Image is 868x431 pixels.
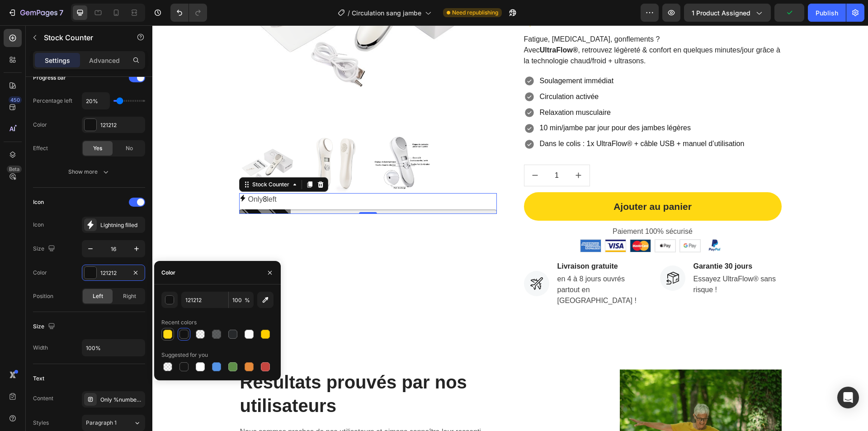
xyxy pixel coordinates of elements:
[816,8,838,18] div: Publish
[452,9,498,17] span: Need republishing
[100,221,143,229] div: Lightning filled
[405,236,492,246] p: Livraison gratuite
[405,248,492,281] p: en 4 à 8 jours ouvrés partout en [GEOGRAPHIC_DATA] !
[82,93,109,109] input: Auto
[33,419,49,427] div: Styles
[87,344,344,393] h2: Résultats prouvés par nos utilisateurs
[541,236,628,246] p: Garantie 30 jours
[33,198,44,206] div: Icon
[4,4,67,22] button: 7
[348,8,350,18] span: /
[68,167,110,176] div: Show more
[373,200,628,213] p: Paiement 100% sécurisé
[33,344,48,352] div: Width
[541,248,628,270] p: Essayez UltraFlow® sans risque !
[387,96,592,109] p: 10 min/jambe par jour pour des jambes légères
[7,166,22,173] div: Beta
[100,269,127,277] div: 121212
[33,97,72,105] div: Percentage left
[93,144,102,152] span: Yes
[161,318,197,327] div: Recent colors
[552,214,573,226] img: gempages_578477947246084993-972673ec-1fae-4dda-ba01-d427915bdfa9.png
[478,214,498,226] img: gempages_578477947246084993-04241221-05f2-4991-bad1-d9dc899a089f.svg
[33,394,53,403] div: Content
[33,144,48,152] div: Effect
[387,49,592,62] p: Soulagement immédiat
[33,321,57,333] div: Size
[503,214,523,226] img: gempages_578477947246084993-4f0d23f9-a3ad-4fc1-bc62-acc6548b19db.svg
[33,269,47,277] div: Color
[372,167,629,196] button: Ajouter au panier
[45,56,70,65] p: Settings
[808,4,846,22] button: Publish
[692,8,750,18] span: 1 product assigned
[33,74,66,82] div: Progress bar
[33,164,145,180] button: Show more
[33,243,57,255] div: Size
[684,4,771,22] button: 1 product assigned
[387,112,592,125] p: Dans le colis : 1x UltraFlow® + câble USB + manuel d’utilisation
[59,7,63,18] p: 7
[9,96,22,104] div: 450
[33,121,47,129] div: Color
[161,269,175,277] div: Color
[428,214,448,226] img: gempages_578477947246084993-4bc86c5f-6c74-41a5-9503-e746ce4193ec.svg
[99,241,128,257] input: Enter size
[33,374,44,383] div: Text
[33,221,44,229] div: Icon
[33,292,53,300] div: Position
[89,56,120,65] p: Advanced
[100,396,143,404] div: Only %number% left
[123,292,136,300] span: Right
[44,32,121,43] p: Stock Counter
[93,292,103,300] span: Left
[170,4,207,22] div: Undo/Redo
[126,144,133,152] span: No
[86,419,117,427] span: Paragraph 1
[100,121,143,129] div: 121212
[528,214,548,226] img: gempages_578477947246084993-fbf5518c-853d-4bb5-b4cd-40ae50b7ea0e.svg
[415,140,437,161] button: increment
[181,292,228,308] input: Eg: FFFFFF
[82,340,145,356] input: Auto
[152,25,868,431] iframe: Design area
[837,387,859,408] div: Open Intercom Messenger
[161,351,208,359] div: Suggested for you
[453,214,473,226] img: gempages_578477947246084993-e8f58227-76b6-4021-9fd5-94b47a051e9a.svg
[352,8,421,18] span: Circulation sang jambe
[372,140,394,161] button: decrement
[461,174,539,189] div: Ajouter au panier
[394,140,415,161] input: quantity
[387,81,592,94] p: Relaxation musculaire
[245,296,250,304] span: %
[82,415,145,431] button: Paragraph 1
[387,65,592,78] p: Circulation activée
